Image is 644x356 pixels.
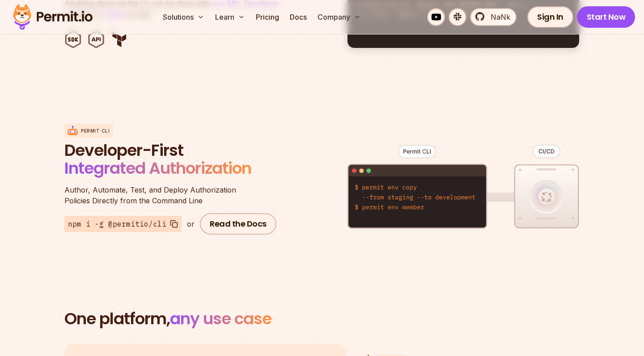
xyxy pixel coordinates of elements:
a: Read the Docs [200,213,276,235]
a: Start Now [577,6,636,28]
div: or [187,219,195,229]
span: any use case [170,307,271,330]
a: Docs [286,8,310,26]
p: Permit CLI [81,128,110,134]
span: Author, Automate, Test, and Deploy Authorization [64,184,279,195]
p: Policies Directly from the Command Line [64,184,279,206]
button: npm i -g @permitio/cli [64,216,182,232]
span: Developer-First [64,142,279,159]
h2: One platform, [64,310,580,328]
a: Sign In [527,6,573,28]
button: Solutions [159,8,208,26]
button: Learn [212,8,249,26]
img: Permit logo [9,2,97,32]
span: Integrated Authorization [64,157,251,180]
span: npm i -g @permitio/cli [68,219,166,229]
button: Company [314,8,364,26]
a: Pricing [252,8,283,26]
span: NaNk [485,12,510,22]
a: NaNk [470,8,517,26]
